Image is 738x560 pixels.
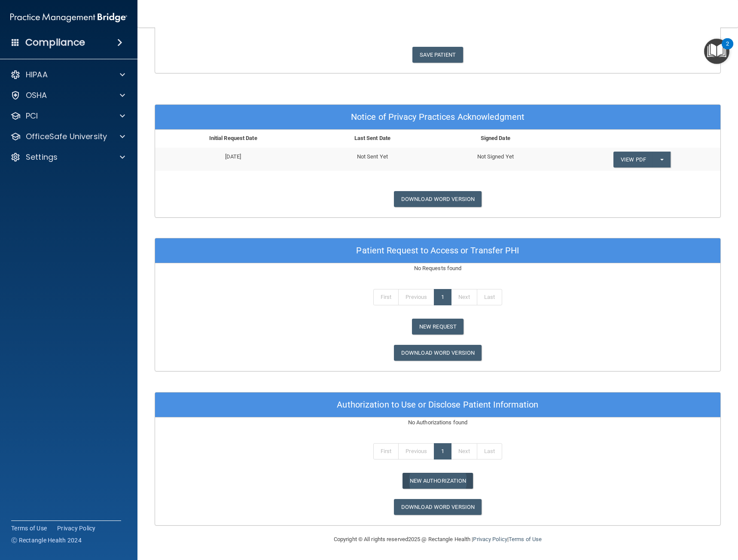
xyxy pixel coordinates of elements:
[57,524,96,533] a: Privacy Policy
[155,238,720,263] div: Patient Request to Access or Transfer PHI
[10,70,125,80] a: HIPAA
[11,524,47,533] a: Terms of Use
[398,443,434,460] a: Previous
[394,191,482,207] a: Download Word Version
[451,443,477,460] a: Next
[10,111,125,121] a: PCI
[10,90,125,100] a: OSHA
[433,130,557,147] th: Signed Date
[25,37,85,49] h4: Compliance
[433,148,557,170] td: Not Signed Yet
[10,9,127,26] img: PMB logo
[434,443,451,460] a: 1
[26,90,47,100] p: OSHA
[155,105,720,130] div: Notice of Privacy Practices Acknowledgment
[26,152,58,162] p: Settings
[311,148,433,170] td: Not Sent Yet
[473,536,507,542] a: Privacy Policy
[509,536,542,542] a: Terms of Use
[26,70,48,80] p: HIPAA
[726,44,729,55] div: 2
[398,289,434,305] a: Previous
[311,130,433,147] th: Last Sent Date
[451,289,477,305] a: Next
[394,499,482,515] a: Download Word Version
[403,473,473,489] button: New Authorization
[477,443,502,460] a: Last
[412,47,463,63] button: Save Patient
[26,131,107,142] p: OfficeSafe University
[155,130,311,147] th: Initial Request Date
[26,111,38,121] p: PCI
[373,289,399,305] a: First
[155,393,720,417] div: Authorization to Use or Disclose Patient Information
[613,152,653,167] a: View PDF
[373,443,399,460] a: First
[394,345,482,361] a: Download Word Version
[704,39,729,64] button: Open Resource Center, 2 new notifications
[155,263,720,274] p: No Requests found
[155,148,311,170] td: [DATE]
[412,319,464,335] button: New Request
[155,417,720,428] p: No Authorizations found
[281,526,595,553] div: Copyright © All rights reserved 2025 @ Rectangle Health | |
[11,536,82,545] span: Ⓒ Rectangle Health 2024
[10,131,125,142] a: OfficeSafe University
[10,152,125,162] a: Settings
[477,289,502,305] a: Last
[434,289,451,305] a: 1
